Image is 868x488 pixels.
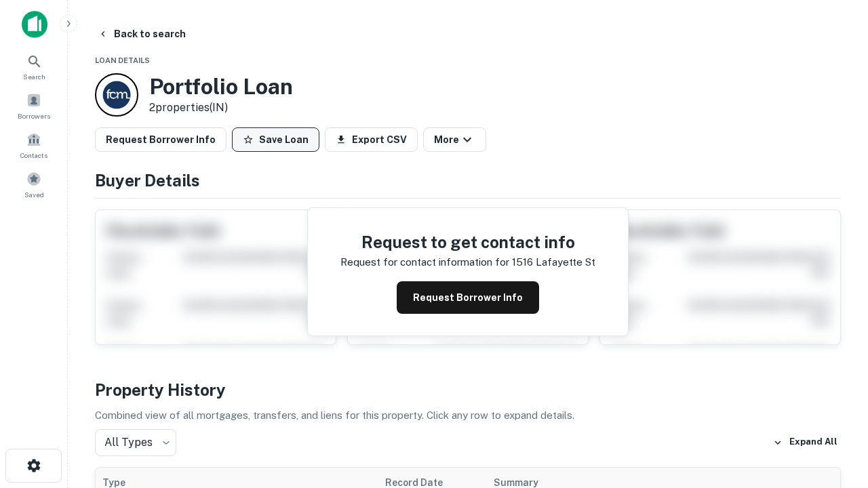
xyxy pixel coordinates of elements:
h4: Property History [95,378,841,402]
div: All Types [95,429,176,456]
p: Request for contact information for [340,254,509,270]
p: 2 properties (IN) [149,100,293,116]
button: More [423,127,486,152]
h4: Buyer Details [95,168,841,192]
a: Borrowers [4,87,64,124]
button: Request Borrower Info [95,127,226,152]
a: Contacts [4,127,64,163]
img: capitalize-icon.png [22,11,47,38]
button: Save Loan [232,127,319,152]
span: Search [23,71,45,82]
span: Borrowers [18,110,50,121]
button: Expand All [770,432,841,453]
a: Search [4,48,64,85]
h4: Request to get contact info [340,230,595,254]
p: Combined view of all mortgages, transfers, and liens for this property. Click any row to expand d... [95,407,841,424]
span: Contacts [20,150,47,161]
span: Saved [24,189,44,200]
a: Saved [4,166,64,203]
h3: Portfolio Loan [149,74,293,100]
button: Back to search [92,22,191,46]
button: Request Borrower Info [397,281,539,314]
p: 1516 lafayette st [512,254,595,270]
iframe: Chat Widget [800,380,868,445]
span: Loan Details [95,56,150,64]
button: Export CSV [325,127,418,152]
